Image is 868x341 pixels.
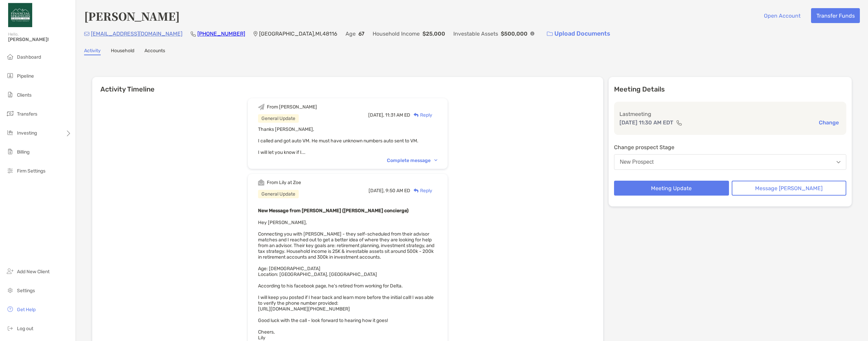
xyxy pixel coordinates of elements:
img: Reply icon [414,113,419,117]
img: dashboard icon [6,53,14,61]
img: billing icon [6,147,14,156]
button: Transfer Funds [811,8,860,23]
p: Household Income [373,29,420,38]
span: [PERSON_NAME]! [8,37,72,42]
img: Phone Icon [191,31,196,37]
div: From [PERSON_NAME] [267,104,317,110]
button: Open Account [758,8,806,23]
span: Firm Settings [17,168,45,174]
img: Location Icon [253,31,258,37]
div: Reply [410,112,432,119]
button: New Prospect [614,154,846,170]
p: Last meeting [619,110,841,118]
img: Event icon [258,179,264,186]
img: firm-settings icon [6,166,14,175]
button: Change [817,119,841,126]
h4: [PERSON_NAME] [84,8,180,24]
b: New Message from [PERSON_NAME] ([PERSON_NAME] concierge) [258,208,409,214]
img: investing icon [6,128,14,137]
div: General Update [258,190,299,198]
img: Reply icon [414,188,419,193]
span: [DATE], [368,112,384,118]
span: Settings [17,288,35,294]
span: Add New Client [17,269,50,275]
span: Pipeline [17,73,34,79]
span: Dashboard [17,54,41,60]
img: clients icon [6,91,14,99]
h6: Activity Timeline [92,77,603,93]
span: Get Help [17,307,36,313]
img: pipeline icon [6,72,14,80]
img: Open dropdown arrow [836,161,841,163]
p: Age [346,29,356,38]
img: Chevron icon [434,159,437,161]
a: Upload Documents [542,26,615,41]
span: [DATE], [369,188,384,194]
img: logout icon [6,324,14,332]
img: get-help icon [6,305,14,313]
span: Investing [17,130,37,136]
span: Log out [17,326,33,332]
img: transfers icon [6,109,14,118]
span: Thanks [PERSON_NAME], I called and got auto VM. He must have unknown numbers auto sent to VM. I w... [258,126,418,155]
a: Household [111,48,134,55]
p: [DATE] 11:30 AM EDT [619,118,673,127]
img: Zoe Logo [8,3,32,27]
div: New Prospect [620,159,654,165]
p: $500,000 [501,29,528,38]
p: Meeting Details [614,85,846,94]
img: add_new_client icon [6,267,14,275]
img: Info Icon [530,32,534,36]
img: Email Icon [84,32,90,36]
div: From Lily at Zoe [267,180,301,185]
span: Billing [17,149,29,155]
p: 67 [358,29,364,38]
button: Message [PERSON_NAME] [732,181,847,196]
p: $25,000 [422,29,445,38]
div: Complete message [387,158,437,163]
img: settings icon [6,286,14,294]
span: Hey [PERSON_NAME], Connecting you with [PERSON_NAME] - they self-scheduled from their advisor mat... [258,220,434,341]
span: 11:31 AM ED [385,112,410,118]
span: Clients [17,92,32,98]
img: Event icon [258,104,264,110]
p: Change prospect Stage [614,143,846,152]
button: Meeting Update [614,181,729,196]
p: [GEOGRAPHIC_DATA] , MI , 48116 [259,29,337,38]
div: Reply [410,187,432,194]
p: [EMAIL_ADDRESS][DOMAIN_NAME] [91,29,182,38]
span: Transfers [17,111,37,117]
p: Investable Assets [453,29,498,38]
a: Accounts [144,48,165,55]
img: button icon [547,32,553,36]
div: General Update [258,114,299,123]
span: 9:50 AM ED [386,188,410,194]
a: Activity [84,48,101,55]
img: communication type [676,120,682,125]
a: [PHONE_NUMBER] [197,31,245,37]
